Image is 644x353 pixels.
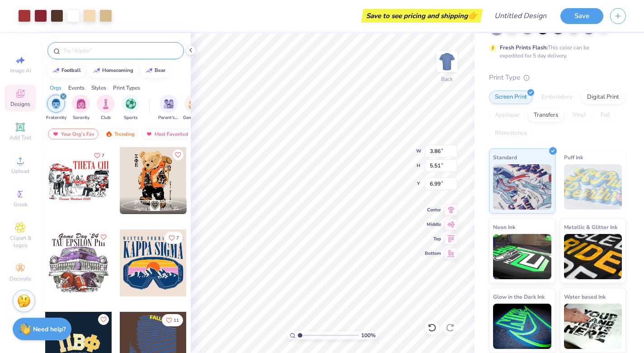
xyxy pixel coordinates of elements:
span: Metallic & Glitter Ink [564,222,617,232]
div: Foil [595,109,616,122]
span: Standard [493,153,517,162]
div: bear [155,68,165,73]
img: trend_line.gif [93,68,100,73]
button: Like [98,232,109,243]
button: homecoming [88,64,137,77]
span: Club [101,114,111,121]
div: Your Org's Fav [48,129,99,139]
img: Standard [493,164,551,210]
div: Events [68,84,85,92]
button: Like [90,149,108,162]
span: 11 [174,318,179,323]
button: Save [560,8,603,24]
button: Like [98,314,109,325]
div: This color can be expedited for 5 day delivery. [500,43,611,60]
img: most_fav.gif [146,131,153,137]
img: Fraternity Image [51,99,61,109]
span: Parent's Weekend [158,114,179,121]
span: Add Text [9,134,31,141]
img: Glow in the Dark Ink [493,304,551,349]
img: trend_line.gif [52,68,60,73]
div: filter for Sorority [72,95,90,121]
button: Like [173,149,183,160]
input: Try "Alpha" [62,46,178,55]
img: Sorority Image [76,99,86,109]
span: Game Day [183,114,204,121]
div: Vinyl [567,109,592,122]
span: 7 [102,153,104,158]
div: Digital Print [581,91,625,104]
strong: Need help? [33,325,66,334]
button: filter button [46,95,66,121]
span: Clipart & logos [5,234,36,249]
span: Bottom [425,250,441,257]
button: bear [141,64,169,77]
div: Trending [101,129,139,139]
div: Most Favorited [141,129,193,139]
div: Styles [91,84,106,92]
div: Rhinestones [489,127,533,140]
img: Water based Ink [564,304,622,349]
strong: Fresh Prints Flash: [500,44,548,51]
div: Transfers [528,109,564,122]
div: football [61,68,81,73]
div: filter for Club [97,95,115,121]
span: Water based Ink [564,292,606,301]
button: filter button [183,95,204,121]
div: filter for Fraternity [46,95,66,121]
span: Center [425,207,441,213]
button: football [47,64,85,77]
span: Fraternity [46,114,66,121]
button: filter button [122,95,140,121]
button: filter button [97,95,115,121]
span: 7 [176,236,179,240]
div: Screen Print [489,91,533,104]
img: most_fav.gif [52,131,59,137]
span: Image AI [10,67,31,74]
span: Designs [10,100,30,108]
span: Greek [14,201,28,208]
img: Puff Ink [564,164,622,210]
div: filter for Game Day [183,95,204,121]
span: Decorate [9,275,31,282]
input: Untitled Design [487,7,554,25]
span: Neon Ink [493,222,515,232]
div: Orgs [50,84,61,92]
div: Print Types [113,84,140,92]
span: Sorority [73,114,89,121]
img: trend_line.gif [146,68,153,73]
span: Upload [11,167,29,175]
div: Embroidery [536,91,578,104]
span: 👉 [468,10,478,21]
span: Sigma Phi Epsilon, [GEOGRAPHIC_DATA][US_STATE] [134,205,183,212]
span: Glow in the Dark Ink [493,292,545,301]
span: Puff Ink [564,153,583,162]
img: Neon Ink [493,234,551,279]
img: Sports Image [126,99,136,109]
button: filter button [158,95,179,121]
span: Middle [425,221,441,228]
div: Print Type [489,72,626,83]
div: Save to see pricing and shipping [363,9,480,23]
img: Back [438,52,456,71]
span: [PERSON_NAME] [134,199,172,205]
div: Applique [489,109,525,122]
div: filter for Parent's Weekend [158,95,179,121]
div: homecoming [102,68,133,73]
div: Back [441,75,453,83]
span: Sports [124,114,138,121]
button: Like [165,232,183,244]
span: Top [425,236,441,242]
button: Like [162,314,183,326]
img: trending.gif [105,131,113,137]
div: filter for Sports [122,95,140,121]
img: Metallic & Glitter Ink [564,234,622,279]
img: Club Image [101,99,111,109]
button: filter button [72,95,90,121]
span: 100 % [361,331,376,339]
img: Parent's Weekend Image [164,99,174,109]
img: Game Day Image [188,99,199,109]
